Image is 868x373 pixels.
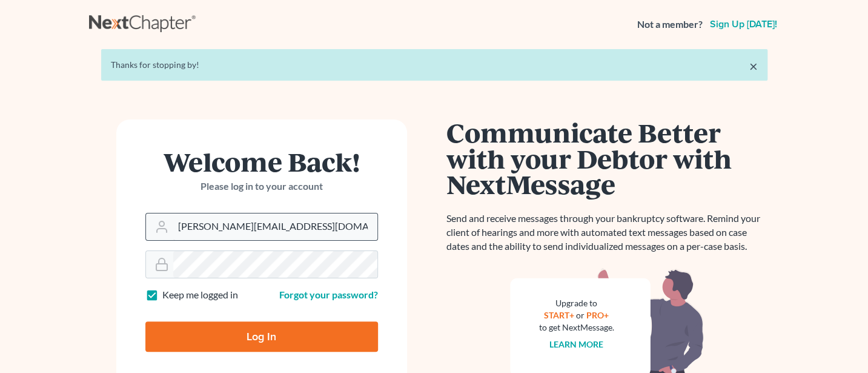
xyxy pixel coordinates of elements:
[586,310,609,320] a: PRO+
[145,149,378,175] h1: Welcome Back!
[111,59,758,71] div: Thanks for stopping by!
[749,59,758,73] a: ×
[544,310,574,320] a: START+
[145,321,378,352] input: Log In
[707,19,780,29] a: Sign up [DATE]!
[162,288,238,302] label: Keep me logged in
[539,297,614,309] div: Upgrade to
[145,180,378,193] p: Please log in to your account
[446,212,767,254] p: Send and receive messages through your bankruptcy software. Remind your client of hearings and mo...
[173,213,377,240] input: Email Address
[549,339,603,349] a: Learn more
[446,119,767,197] h1: Communicate Better with your Debtor with NextMessage
[539,321,614,334] div: to get NextMessage.
[279,289,378,300] a: Forgot your password?
[576,310,585,320] span: or
[637,18,703,32] strong: Not a member?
